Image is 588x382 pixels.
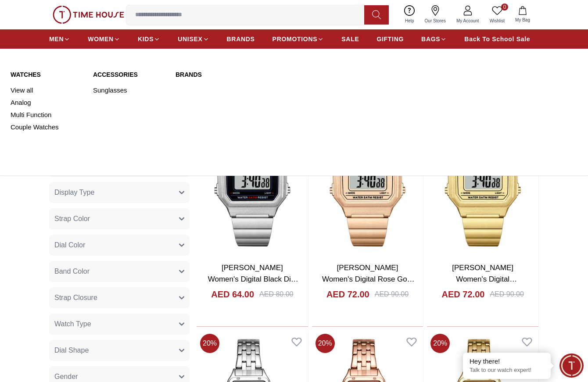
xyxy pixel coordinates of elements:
[297,84,330,118] img: Tornado
[138,35,154,43] span: KIDS
[176,84,209,118] img: Ecstacy
[259,289,293,300] div: AED 80.00
[54,293,97,303] span: Strap Closure
[54,319,91,329] span: Watch Type
[11,109,82,121] a: Multi Function
[49,31,70,47] a: MEN
[421,18,449,24] span: Our Stores
[49,208,190,229] button: Strap Color
[419,4,451,26] a: Our Stores
[54,240,85,250] span: Dial Color
[430,334,450,353] span: 20 %
[441,264,524,306] a: [PERSON_NAME] Women's Digital Champagne Dial Watch - K25705-GBGC
[256,84,290,118] img: Kenneth Scott
[93,84,165,96] a: Sunglasses
[376,31,404,47] a: GIFTING
[559,353,584,378] div: Chat Widget
[427,108,538,256] img: Kenneth Scott Women's Digital Champagne Dial Watch - K25705-GBGC
[227,31,255,47] a: BRANDS
[178,31,209,47] a: UNISEX
[376,35,404,43] span: GIFTING
[322,264,415,294] a: [PERSON_NAME] Women's Digital Rose Gold Dial Watch - K25705-RBKK
[176,70,330,79] a: Brands
[272,35,318,43] span: PROMOTIONS
[178,35,202,43] span: UNISEX
[326,288,369,300] h4: AED 72.00
[442,288,485,300] h4: AED 72.00
[470,357,544,366] div: Hey there!
[138,31,160,47] a: KIDS
[88,35,114,43] span: WOMEN
[88,31,120,47] a: WOMEN
[470,367,544,374] p: Talk to our watch expert!
[341,35,359,43] span: SALE
[11,84,82,96] a: View all
[341,31,359,47] a: SALE
[375,289,409,300] div: AED 90.00
[464,31,530,47] a: Back To School Sale
[49,287,190,308] button: Strap Closure
[490,289,523,300] div: AED 90.00
[197,108,308,255] img: Kenneth Scott Women's Digital Black Dial Watch - K25705-SBSB
[464,35,530,43] span: Back To School Sale
[501,4,508,11] span: 0
[216,84,249,118] img: Lee Cooper
[400,4,419,26] a: Help
[176,125,209,158] img: Quantum
[54,371,78,382] span: Gender
[54,214,90,224] span: Strap Color
[453,18,483,24] span: My Account
[211,288,254,300] h4: AED 64.00
[510,4,535,25] button: My Bag
[227,35,255,43] span: BRANDS
[49,235,190,256] button: Dial Color
[54,187,94,198] span: Display Type
[11,96,82,109] a: Analog
[208,264,298,294] a: [PERSON_NAME] Women's Digital Black Dial Watch - K25705-SBSB
[421,31,447,47] a: BAGS
[272,31,324,47] a: PROMOTIONS
[316,334,335,353] span: 20 %
[49,182,190,203] button: Display Type
[486,18,508,24] span: Wishlist
[11,121,82,133] a: Couple Watches
[53,6,124,24] img: ...
[93,70,165,79] a: Accessories
[512,17,534,23] span: My Bag
[11,70,82,79] a: Watches
[402,18,418,24] span: Help
[54,345,89,356] span: Dial Shape
[49,340,190,361] button: Dial Shape
[49,261,190,282] button: Band Color
[421,35,440,43] span: BAGS
[200,334,219,353] span: 20 %
[49,35,64,43] span: MEN
[484,4,510,26] a: 0Wishlist
[49,314,190,335] button: Watch Type
[312,108,423,256] img: Kenneth Scott Women's Digital Rose Gold Dial Watch - K25705-RBKK
[54,266,90,277] span: Band Color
